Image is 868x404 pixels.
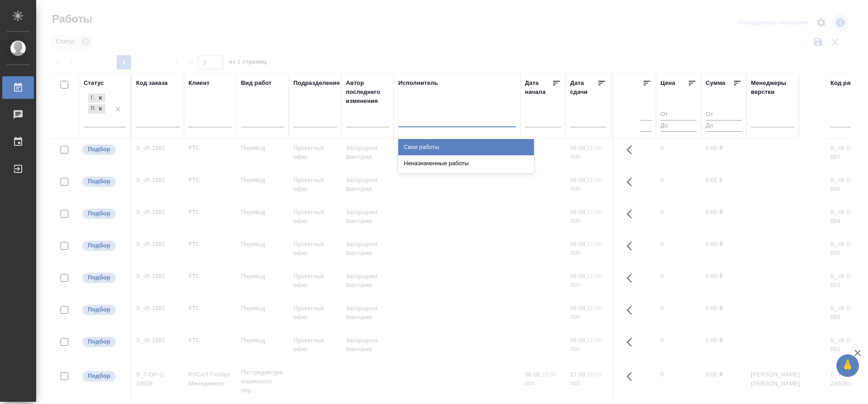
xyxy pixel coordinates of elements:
div: Можно подбирать исполнителей [81,370,126,382]
div: Готов к работе, Подбор [87,93,106,104]
div: Дата начала [525,79,552,97]
div: Можно подбирать исполнителей [81,176,126,188]
button: Здесь прячутся важные кнопки [621,299,643,321]
button: Здесь прячутся важные кнопки [621,235,643,257]
div: Можно подбирать исполнителей [81,240,126,252]
button: Здесь прячутся важные кнопки [621,139,643,161]
div: Код работы [830,79,865,88]
button: Здесь прячутся важные кнопки [621,203,643,225]
div: Код заказа [136,79,168,88]
input: От [706,109,742,121]
div: Сумма [706,79,725,88]
p: Подбор [88,177,110,186]
p: Подбор [88,209,110,218]
p: Подбор [88,145,110,154]
div: Статус [84,79,104,88]
button: Здесь прячутся важные кнопки [621,267,643,289]
div: Неназначенные работы [398,155,534,172]
div: Можно подбирать исполнителей [81,272,126,284]
div: Можно подбирать исполнителей [81,304,126,316]
div: Исполнитель [398,79,438,88]
p: Подбор [88,241,110,250]
div: Подразделение [293,79,340,88]
div: Цена [660,79,675,88]
p: Подбор [88,337,110,346]
div: Менеджеры верстки [751,79,794,97]
span: 🙏 [840,356,855,375]
input: От [660,109,697,121]
p: Подбор [88,273,110,282]
input: До [706,120,742,131]
div: Автор последнего изменения [346,79,389,106]
div: Свои работы [398,139,534,155]
button: Здесь прячутся важные кнопки [621,331,643,353]
input: До [660,120,697,131]
div: Готов к работе, Подбор [87,103,106,115]
div: Можно подбирать исполнителей [81,336,126,348]
div: Подбор [88,104,95,114]
button: 🙏 [836,354,859,377]
div: Готов к работе [88,93,95,103]
div: Можно подбирать исполнителей [81,208,126,220]
div: Клиент [189,79,209,88]
p: Подбор [88,371,110,381]
div: Дата сдачи [570,79,597,97]
p: Подбор [88,305,110,314]
button: Здесь прячутся важные кнопки [621,366,643,387]
button: Здесь прячутся важные кнопки [621,171,643,193]
div: Можно подбирать исполнителей [81,144,126,156]
div: Вид работ [241,79,272,88]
